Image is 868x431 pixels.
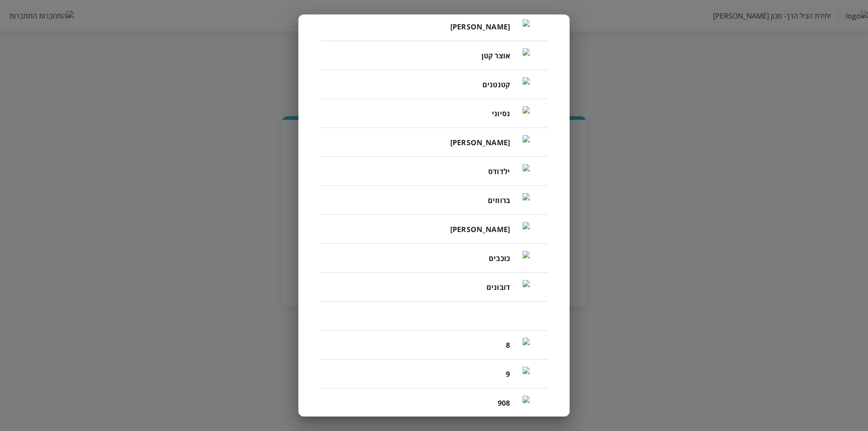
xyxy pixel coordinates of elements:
img: ברווזים [515,193,530,208]
span: ברווזים [488,195,510,206]
span: נסיוני [492,108,510,119]
span: 9 [506,369,510,379]
img: 9 [515,367,530,381]
img: קטנטנים [515,77,530,92]
span: אוצר קטן [481,50,510,61]
span: [PERSON_NAME] [450,21,510,32]
img: אוצר קטן [515,48,530,63]
img: שמחונים [515,222,530,237]
span: [PERSON_NAME] [450,224,510,235]
img: שמחה וששון [515,135,530,150]
span: 908 [498,398,510,408]
span: [PERSON_NAME] [450,137,510,148]
span: קטנטנים [482,79,510,90]
img: ילדודס [515,164,530,179]
span: דובונים [486,282,510,293]
img: 8 [515,338,530,352]
span: ילדודס [488,166,510,177]
span: כוכבים [489,253,510,264]
img: נסיוני [515,106,530,121]
img: 908 [515,396,530,410]
img: כוכבים [515,251,530,265]
img: פיצפוני [515,19,530,34]
span: 8 [506,340,510,350]
img: דובונים [515,280,530,294]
